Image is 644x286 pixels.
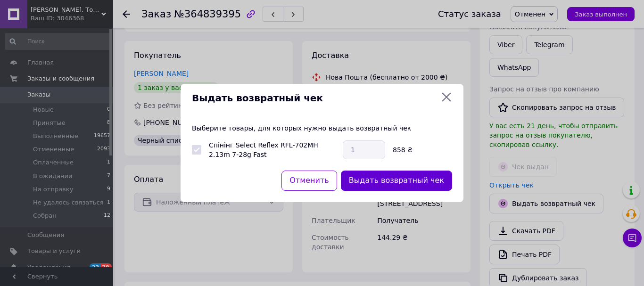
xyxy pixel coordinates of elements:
[341,171,452,191] button: Выдать возвратный чек
[281,171,337,191] button: Отменить
[209,141,318,158] label: Спінінг Select Reflex RFL-702MH 2.13m 7-28g Fast
[192,91,437,105] span: Выдать возвратный чек
[192,123,452,133] p: Выберите товары, для которых нужно выдать возвратный чек
[389,145,456,155] div: 858 ₴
